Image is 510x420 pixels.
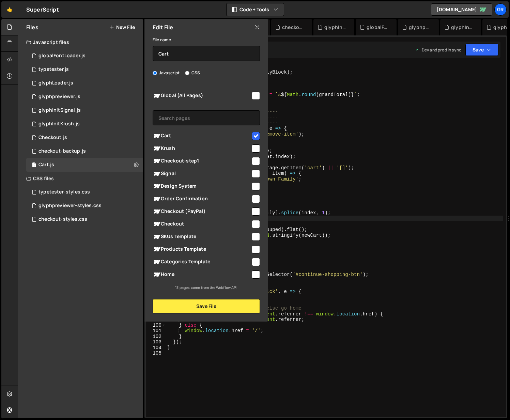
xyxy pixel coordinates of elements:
[451,24,473,31] div: glyphInitSignal.js
[185,71,189,75] input: CSS
[146,351,166,356] div: 105
[38,148,86,154] div: checkout-backup.js
[18,172,143,185] div: CSS files
[38,80,73,86] div: glyphLoader.js
[153,110,260,125] input: Search pages
[26,117,143,131] div: 17017/47730.js
[18,35,143,49] div: Javascript files
[175,285,237,290] small: 13 pages come from the Webflow API
[26,185,143,199] div: 17017/47137.css
[227,3,284,16] button: Code + Tools
[465,44,498,56] button: Save
[324,24,346,31] div: glyphInitKrush.js
[146,328,166,334] div: 101
[26,144,143,158] div: 17017/48445.js
[26,199,143,213] div: 17017/47345.css
[153,258,251,266] span: Categories Template
[431,3,492,16] a: [DOMAIN_NAME]
[153,69,180,76] label: Javascript
[153,220,251,228] span: Checkout
[282,24,304,31] div: checkout-styles.css
[26,24,38,31] h2: Files
[26,158,143,172] div: Cart.js
[26,213,143,226] div: 17017/48038.css
[153,299,260,313] button: Save File
[153,233,251,241] span: SKUs Template
[415,47,461,53] div: Dev and prod in sync
[185,69,200,76] label: CSS
[38,66,69,73] div: typetester.js
[153,144,251,153] span: Krush
[38,189,90,195] div: typetester-styles.css
[26,90,143,104] div: 17017/47275.js
[153,92,251,100] span: Global (All Pages)
[26,5,59,14] div: SuperScript
[38,121,80,127] div: glyphInitKrush.js
[38,162,54,168] div: Cart.js
[153,245,251,253] span: Products Template
[153,207,251,216] span: Checkout (PayPal)
[146,345,166,351] div: 104
[153,182,251,190] span: Design System
[153,46,260,61] input: Name
[146,339,166,345] div: 103
[26,63,143,76] div: 17017/46707.js
[38,203,102,209] div: glyphpreviewer-styles.css
[26,76,143,90] div: 17017/47277.js
[38,94,80,100] div: glyphpreviewer.js
[32,163,36,168] span: 1
[494,3,507,16] a: Gr
[409,24,431,31] div: glyphpreviewer-styles.css
[38,53,86,59] div: globalFontLoader.js
[26,104,143,117] div: 17017/47329.js
[153,24,173,31] h2: Edit File
[146,334,166,340] div: 102
[38,216,87,222] div: checkout-styles.css
[26,131,143,144] div: Checkout.js
[109,25,135,30] button: New File
[38,135,67,141] div: Checkout.js
[153,170,251,178] span: Signal
[367,24,388,31] div: globalFontLoader.js
[153,195,251,203] span: Order Confirmation
[38,107,81,113] div: glyphInitSignal.js
[153,71,157,75] input: Javascript
[26,49,143,63] div: 17017/47514.js
[153,157,251,165] span: Checkout-step1
[146,323,166,328] div: 100
[153,36,171,43] label: File name
[153,132,251,140] span: Cart
[1,1,18,18] a: 🤙
[153,270,251,279] span: Home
